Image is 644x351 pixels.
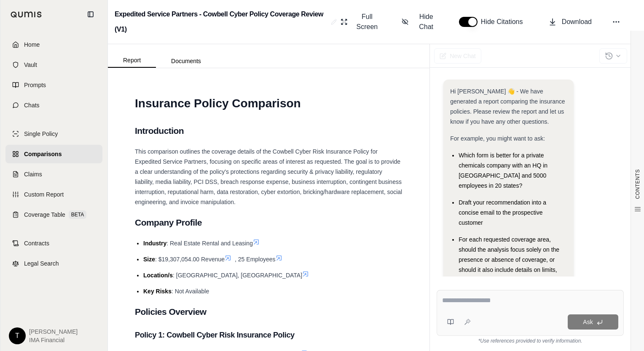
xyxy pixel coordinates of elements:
a: Legal Search [5,254,102,273]
img: Qumis Logo [11,11,42,18]
span: Draft your recommendation into a concise email to the prospective customer [459,199,546,226]
span: Size [143,256,155,263]
span: IMA Financial [29,336,78,344]
span: Location/s [143,272,173,279]
div: T [9,327,26,344]
button: Documents [156,54,216,68]
span: For example, you might want to ask: [450,135,545,142]
span: : [GEOGRAPHIC_DATA], [GEOGRAPHIC_DATA] [173,272,302,279]
span: Legal Search [24,259,59,268]
div: *Use references provided to verify information. [437,336,624,344]
span: Contracts [24,239,49,247]
a: Claims [5,165,102,183]
span: Single Policy [24,130,58,138]
a: Single Policy [5,125,102,143]
span: Comparisons [24,150,62,158]
span: Coverage Table [24,210,65,219]
span: Download [562,17,592,27]
a: Vault [5,56,102,74]
span: [PERSON_NAME] [29,327,78,336]
button: Report [108,53,156,68]
span: For each requested coverage area, should the analysis focus solely on the presence or absence of ... [459,236,559,293]
span: Full Screen [353,12,381,32]
button: Hide Chat [398,8,442,35]
a: Prompts [5,76,102,94]
span: : Real Estate Rental and Leasing [166,240,253,247]
h2: Policies Overview [135,303,402,321]
a: Coverage TableBETA [5,205,102,224]
a: Comparisons [5,145,102,163]
span: Ask [583,319,593,325]
span: Hi [PERSON_NAME] 👋 - We have generated a report comparing the insurance policies. Please review t... [450,88,565,125]
span: Industry [143,240,166,247]
span: , 25 Employees [235,256,276,263]
span: Prompts [24,81,46,89]
button: Download [545,13,595,30]
h2: Company Profile [135,214,402,231]
button: Full Screen [337,8,384,35]
span: Hide Chat [413,12,438,32]
h2: Expedited Service Partners - Cowbell Cyber Policy Coverage Review (V1) [115,7,327,37]
h3: Policy 1: Cowbell Cyber Risk Insurance Policy [135,327,402,343]
span: : $19,307,054.00 Revenue [155,256,225,263]
span: Chats [24,101,40,109]
span: Claims [24,170,42,178]
a: Contracts [5,234,102,253]
span: Which form is better for a private chemicals company with an HQ in [GEOGRAPHIC_DATA] and 5000 emp... [459,152,547,189]
h2: Introduction [135,122,402,140]
button: Ask [568,314,618,330]
span: CONTENTS [634,169,641,199]
span: This comparison outlines the coverage details of the Cowbell Cyber Risk Insurance Policy for Expe... [135,148,402,205]
span: Home [24,40,40,49]
button: Collapse sidebar [84,8,97,21]
a: Chats [5,96,102,114]
span: BETA [69,210,86,219]
span: Hide Citations [481,17,528,27]
span: Vault [24,61,37,69]
span: : Not Available [172,288,209,295]
span: Key Risks [143,288,172,295]
a: Custom Report [5,185,102,204]
a: Home [5,35,102,54]
h1: Insurance Policy Comparison [135,92,402,115]
span: Custom Report [24,190,64,199]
